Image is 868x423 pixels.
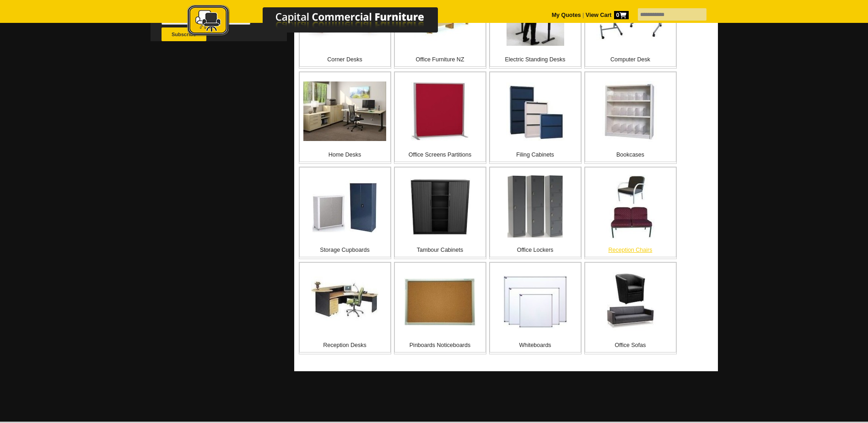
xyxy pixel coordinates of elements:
a: Bookcases Bookcases [584,71,677,164]
img: Office Sofas [601,272,660,331]
p: Home Desks [300,150,390,159]
p: Corner Desks [300,55,390,64]
p: Computer Desk [585,55,676,64]
img: Tambour Cabinets [410,178,470,235]
a: My Quotes [552,12,581,18]
a: Home Desks Home Desks [299,71,391,164]
p: Office Furniture NZ [395,55,485,64]
p: Office Screens Partitions [395,150,485,159]
span: 0 [614,11,629,19]
a: Reception Chairs Reception Chairs [584,167,677,259]
p: Office Lockers [490,245,581,255]
a: Capital Commercial Furniture Logo [162,5,482,41]
a: Pinboards Noticeboards Pinboards Noticeboards [394,262,486,354]
img: Capital Commercial Furniture Logo [162,5,482,38]
p: Tambour Cabinets [395,245,485,255]
img: Storage Cupboards [313,180,377,233]
img: Office Screens Partitions [411,82,469,141]
img: Whiteboards [503,275,567,329]
button: Subscribe [162,27,206,41]
p: Pinboards Noticeboards [395,341,485,350]
a: Tambour Cabinets Tambour Cabinets [394,167,486,259]
a: Storage Cupboards Storage Cupboards [299,167,391,259]
img: Home Desks [303,81,386,141]
img: Reception Chairs [604,175,658,239]
p: Filing Cabinets [490,150,581,159]
a: Filing Cabinets Filing Cabinets [489,71,582,164]
img: Bookcases [602,81,659,142]
p: Whiteboards [490,341,581,350]
img: Pinboards Noticeboards [404,278,476,326]
strong: View Cart [586,12,629,18]
p: Storage Cupboards [300,245,390,255]
a: Whiteboards Whiteboards [489,262,582,354]
a: Office Sofas Office Sofas [584,262,677,354]
a: Office Lockers Office Lockers [489,167,582,259]
p: Reception Chairs [585,245,676,255]
p: Bookcases [585,150,676,159]
img: Office Lockers [507,175,563,238]
img: Reception Desks [311,277,378,327]
p: Electric Standing Desks [490,55,581,64]
img: Filing Cabinets [506,82,565,141]
a: Reception Desks Reception Desks [299,262,391,354]
p: Office Sofas [585,341,676,350]
a: View Cart0 [584,12,628,18]
p: Reception Desks [300,341,390,350]
a: Office Screens Partitions Office Screens Partitions [394,71,486,164]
